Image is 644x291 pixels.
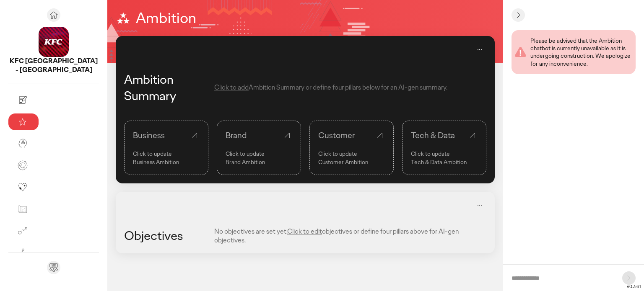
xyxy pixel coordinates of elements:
div: Please be advised that the Ambition chatbot is currently unavailable as it is undergoing construc... [530,37,632,67]
img: project avatar [39,27,69,57]
p: Click to update [133,149,200,158]
span: Click to add [214,83,249,92]
div: Ambition Summary or define four pillars below for an AI-gen summary. [214,83,447,92]
div: Send feedback [47,261,60,274]
a: CustomerClick to update Customer Ambition [309,121,394,175]
p: Tech & Data Ambition [411,158,478,166]
p: Business Ambition [133,158,200,166]
div: Ambition Summary [124,71,206,104]
a: BusinessClick to update Business Ambition [124,121,208,175]
p: Brand Ambition [226,158,292,166]
div: Brand [226,129,292,141]
div: Tech & Data [411,129,478,141]
div: Objectives [124,227,206,245]
p: Click to update [318,149,385,158]
a: Tech & DataClick to update Tech & Data Ambition [402,121,486,175]
a: BrandClick to update Brand Ambition [217,121,301,175]
p: Click to update [226,149,292,158]
h1: Ambition [116,8,196,28]
p: KFC South Africa - South Africa [8,57,99,75]
div: Business [133,129,200,141]
div: No objectives are set yet. objectives or define four pillars above for AI-gen objectives. [214,227,486,245]
p: Customer Ambition [318,158,385,166]
p: Click to update [411,149,478,158]
span: Click to edit [287,227,322,236]
div: Customer [318,129,385,141]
